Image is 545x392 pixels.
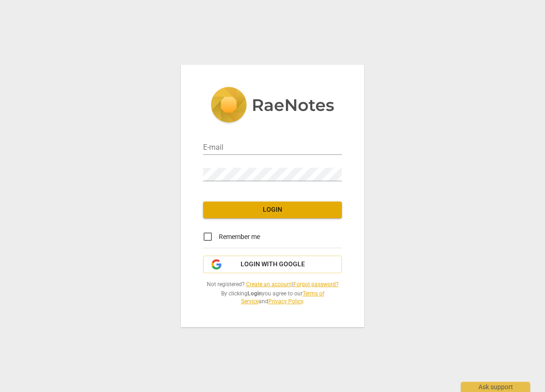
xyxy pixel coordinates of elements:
a: Terms of Service [241,290,324,305]
button: Login [203,202,342,218]
div: Ask support [461,382,530,392]
b: Login [248,290,262,297]
img: 5ac2273c67554f335776073100b6d88f.svg [211,87,334,125]
span: Login [211,205,334,214]
button: Login with Google [203,256,342,273]
a: Create an account [246,281,292,288]
a: Forgot password? [293,281,339,288]
span: Remember me [219,232,260,242]
span: Not registered? | [203,281,342,288]
span: By clicking you agree to our and . [203,290,342,305]
a: Privacy Policy [268,298,303,305]
span: Login with Google [241,260,305,269]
